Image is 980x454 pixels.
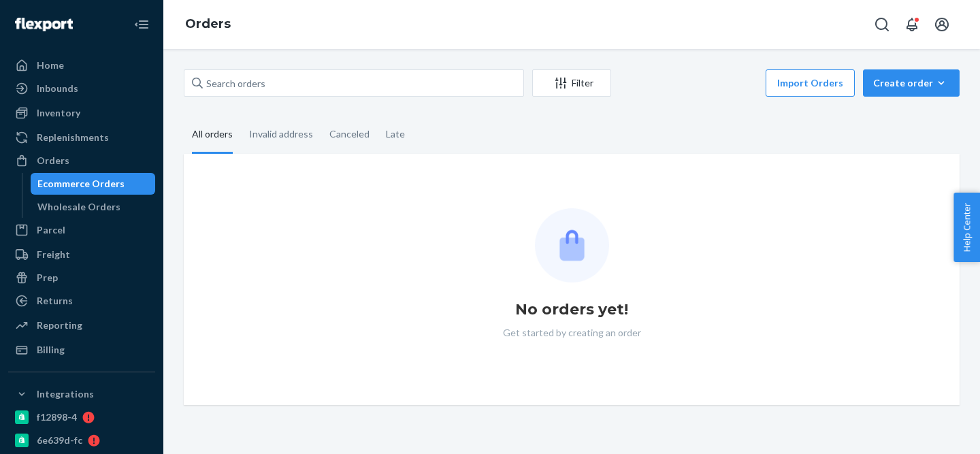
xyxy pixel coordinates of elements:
[37,223,65,237] div: Parcel
[249,116,313,152] div: Invalid address
[37,82,78,95] div: Inbounds
[503,326,641,340] p: Get started by creating an order
[37,387,94,401] div: Integrations
[8,78,155,99] a: Inbounds
[8,54,155,76] a: Home
[8,244,155,265] a: Freight
[8,290,155,312] a: Returns
[31,173,156,195] a: Ecommerce Orders
[37,131,109,144] div: Replenishments
[192,116,233,154] div: All orders
[31,196,156,218] a: Wholesale Orders
[8,429,155,451] a: 6e639d-fc
[8,150,155,172] a: Orders
[8,314,155,336] a: Reporting
[37,410,77,424] div: f12898-4
[37,177,125,191] div: Ecommerce Orders
[37,106,80,120] div: Inventory
[37,294,73,308] div: Returns
[868,11,896,38] button: Open Search Box
[953,193,980,262] button: Help Center
[8,127,155,148] a: Replenishments
[37,248,70,261] div: Freight
[8,219,155,241] a: Parcel
[8,102,155,124] a: Inventory
[37,200,120,214] div: Wholesale Orders
[37,434,82,447] div: 6e639d-fc
[37,271,58,285] div: Prep
[873,76,949,90] div: Create order
[863,69,960,97] button: Create order
[37,343,65,357] div: Billing
[8,267,155,289] a: Prep
[8,339,155,361] a: Billing
[386,116,405,152] div: Late
[928,11,955,38] button: Open account menu
[37,154,69,167] div: Orders
[8,406,155,428] a: f12898-4
[533,76,610,90] div: Filter
[184,69,524,97] input: Search orders
[128,11,155,38] button: Close Navigation
[174,5,242,44] ol: breadcrumbs
[37,59,64,72] div: Home
[185,16,231,31] a: Orders
[329,116,370,152] div: Canceled
[15,18,73,31] img: Flexport logo
[766,69,855,97] button: Import Orders
[898,11,926,38] button: Open notifications
[535,208,609,282] img: Empty list
[532,69,611,97] button: Filter
[37,319,82,332] div: Reporting
[515,299,628,321] h1: No orders yet!
[8,383,155,405] button: Integrations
